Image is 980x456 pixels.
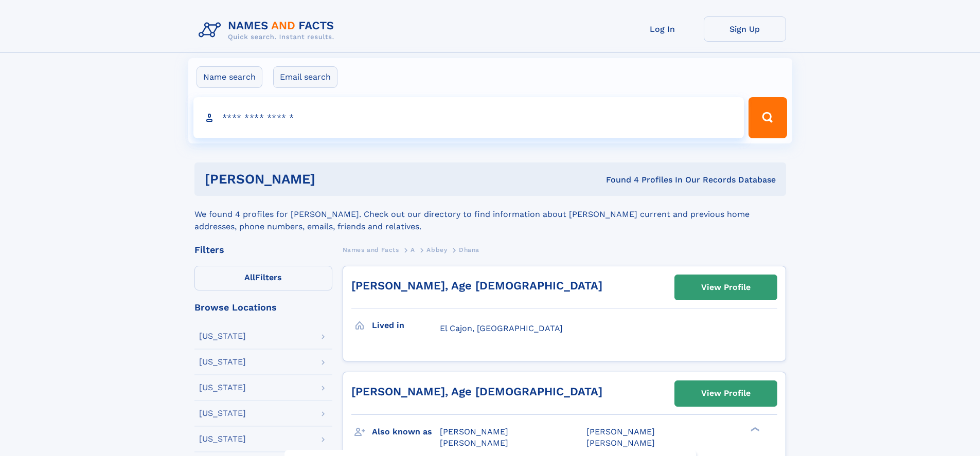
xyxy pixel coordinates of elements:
a: Log In [621,16,704,42]
h3: Also known as [372,423,440,441]
label: Email search [273,66,337,88]
a: View Profile [675,381,777,406]
a: [PERSON_NAME], Age [DEMOGRAPHIC_DATA] [351,279,602,292]
span: El Cajon, [GEOGRAPHIC_DATA] [440,323,563,333]
label: Filters [194,266,332,290]
div: [US_STATE] [199,409,246,417]
img: Logo Names and Facts [194,16,343,44]
a: [PERSON_NAME], Age [DEMOGRAPHIC_DATA] [351,385,602,398]
span: All [244,272,255,282]
div: [US_STATE] [199,384,246,392]
div: Filters [194,245,332,254]
h3: Lived in [372,317,440,334]
span: A [411,246,415,253]
a: Names and Facts [343,243,399,256]
span: Abbey [426,246,447,253]
span: [PERSON_NAME] [586,438,655,448]
div: ❯ [748,426,760,432]
div: View Profile [701,276,751,299]
span: [PERSON_NAME] [440,438,508,448]
div: Found 4 Profiles In Our Records Database [460,174,776,186]
a: Abbey [426,243,447,256]
a: A [411,243,415,256]
span: Dhana [459,246,479,253]
input: search input [193,97,744,138]
a: View Profile [675,275,777,300]
div: Browse Locations [194,303,332,312]
button: Search Button [749,97,787,138]
span: [PERSON_NAME] [586,427,655,436]
div: [US_STATE] [199,332,246,340]
div: [US_STATE] [199,435,246,443]
div: [US_STATE] [199,358,246,366]
a: Sign Up [704,16,786,42]
label: Name search [197,66,262,88]
div: We found 4 profiles for [PERSON_NAME]. Check out our directory to find information about [PERSON_... [194,196,786,233]
span: [PERSON_NAME] [440,427,508,436]
h1: [PERSON_NAME] [205,173,461,186]
div: View Profile [701,381,751,405]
